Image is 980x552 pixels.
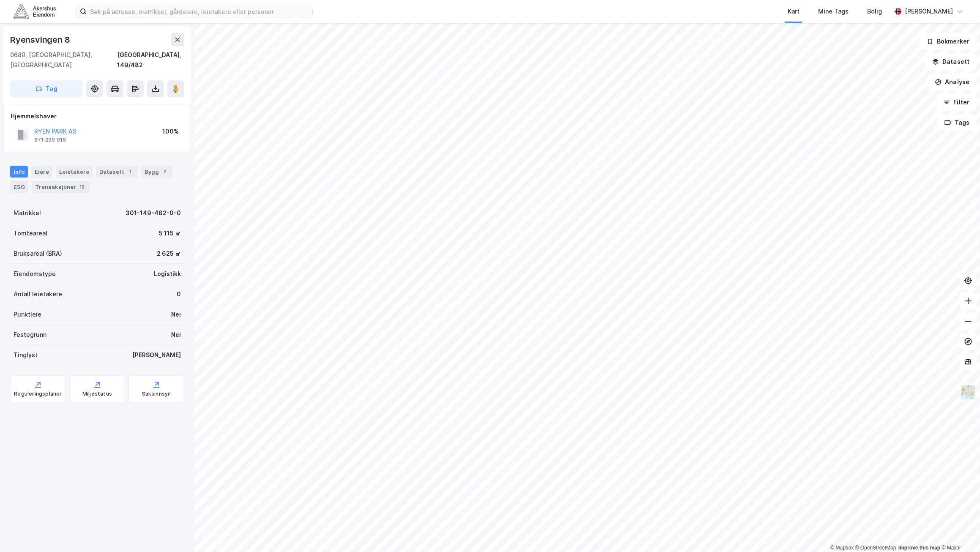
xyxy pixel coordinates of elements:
div: Hjemmelshaver [11,111,184,121]
div: Leietakere [56,166,93,178]
div: 1 [126,167,134,176]
div: Tinglyst [14,350,38,360]
img: Z [960,384,976,400]
button: Tag [10,80,83,97]
input: Søk på adresse, matrikkel, gårdeiere, leietakere eller personer [87,5,312,18]
div: 2 [161,167,169,176]
div: 5 115 ㎡ [159,228,181,238]
button: Datasett [925,53,977,70]
div: Reguleringsplaner [14,391,62,397]
button: Analyse [928,74,977,90]
div: 0 [177,289,181,299]
div: Matrikkel [14,208,41,218]
div: Logistikk [154,269,181,279]
div: Mine Tags [818,6,849,16]
div: Miljøstatus [82,391,112,397]
div: [PERSON_NAME] [905,6,953,16]
div: Tomteareal [14,228,47,238]
a: OpenStreetMap [855,545,896,551]
div: Punktleie [14,309,41,320]
div: Nei [171,309,181,320]
iframe: Chat Widget [938,511,980,552]
img: akershus-eiendom-logo.9091f326c980b4bce74ccdd9f866810c.svg [14,4,56,19]
div: Festegrunn [14,330,46,340]
div: Eiere [31,166,52,178]
div: [PERSON_NAME] [132,350,181,360]
div: Transaksjoner [32,181,90,193]
div: Datasett [96,166,138,178]
div: 0680, [GEOGRAPHIC_DATA], [GEOGRAPHIC_DATA] [10,50,117,70]
a: Mapbox [830,545,854,551]
div: Kart [788,6,800,16]
div: 301-149-482-0-0 [126,208,181,218]
div: Bygg [141,166,172,178]
button: Tags [937,114,977,131]
a: Improve this map [898,545,940,551]
div: Antall leietakere [14,289,62,299]
div: Info [10,166,28,178]
div: Kontrollprogram for chat [938,511,980,552]
div: ESG [10,181,28,193]
div: 12 [78,183,86,191]
div: Ryensvingen 8 [10,33,71,46]
button: Bokmerker [920,33,977,50]
div: Nei [171,330,181,340]
div: Bolig [867,6,882,16]
div: Bruksareal (BRA) [14,249,62,259]
div: 971 230 916 [34,137,66,143]
div: Saksinnsyn [142,391,171,397]
div: Eiendomstype [14,269,56,279]
div: [GEOGRAPHIC_DATA], 149/482 [117,50,184,70]
div: 100% [162,126,179,137]
div: 2 625 ㎡ [157,249,181,259]
button: Filter [936,94,977,111]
